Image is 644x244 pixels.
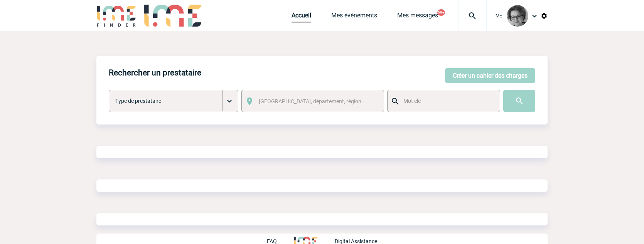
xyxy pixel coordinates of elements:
[259,98,366,104] span: [GEOGRAPHIC_DATA], département, région...
[437,9,445,16] button: 99+
[507,5,528,27] img: 101028-0.jpg
[401,96,493,106] input: Mot clé
[503,90,535,112] input: Submit
[96,5,137,27] img: IME-Finder
[494,13,502,19] span: IME
[292,12,311,22] a: Accueil
[331,12,377,22] a: Mes événements
[397,12,438,22] a: Mes messages
[109,68,201,77] h4: Rechercher un prestataire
